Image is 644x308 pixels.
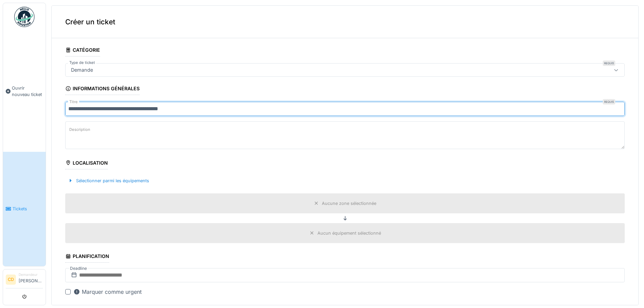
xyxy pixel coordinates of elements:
div: Requis [603,61,615,66]
div: Créer un ticket [52,6,638,38]
div: Aucun équipement sélectionné [317,230,381,236]
div: Requis [603,99,615,104]
a: Tickets [3,152,46,266]
li: [PERSON_NAME] [19,272,43,287]
div: Demande [68,66,96,74]
div: Informations générales [65,84,140,95]
div: Catégorie [65,45,100,56]
label: Description [68,125,92,134]
img: Badge_color-CXgf-gQk.svg [14,7,34,27]
div: Sélectionner parmi les équipements [65,176,152,185]
div: Localisation [65,158,108,169]
div: Aucune zone sélectionnée [322,200,376,207]
div: Demandeur [19,272,43,277]
span: Tickets [13,206,43,212]
a: Ouvrir nouveau ticket [3,31,46,152]
label: Titre [68,99,79,105]
label: Type de ticket [68,60,96,66]
a: CD Demandeur[PERSON_NAME] [6,272,43,288]
span: Ouvrir nouveau ticket [12,85,43,98]
div: Marquer comme urgent [73,288,142,296]
label: Deadline [69,265,88,272]
li: CD [6,275,16,285]
div: Planification [65,251,109,263]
